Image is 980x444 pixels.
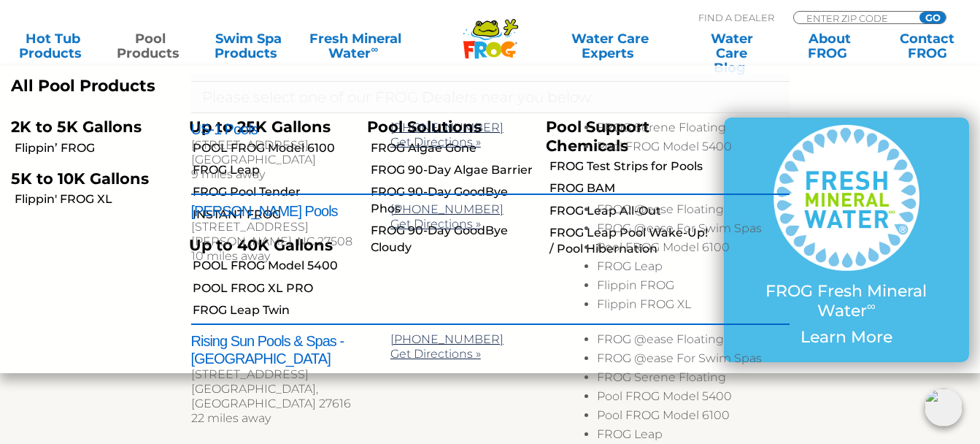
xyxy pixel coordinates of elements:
a: Water CareBlog [694,31,770,61]
div: [PERSON_NAME], NC 27508 [191,234,390,249]
a: [PHONE_NUMBER] [390,202,503,216]
a: Fresh MineralWater∞ [308,31,403,61]
li: Pool FROG Model 5400 [597,389,789,408]
li: FROG @ease Floating [597,202,789,221]
p: Up to 25K Gallons [189,118,345,136]
li: FROG Leap [597,259,789,278]
p: 5K to 10K Gallons [11,169,167,188]
sup: ∞ [371,43,378,55]
li: Pool FROG Model 6100 [597,240,789,259]
li: FROG @ease For Swim Spas [597,221,789,240]
a: [PHONE_NUMBER] [390,120,503,134]
div: [GEOGRAPHIC_DATA] [191,153,390,167]
a: AboutFROG [792,31,868,61]
li: FROG @ease For Swim Spas [597,351,789,370]
li: Flippin FROG [597,278,789,297]
h2: Rising Sun Pools & Spas - [GEOGRAPHIC_DATA] [191,332,390,367]
a: Flippin’ FROG [15,140,178,156]
li: FROG @ease Floating [597,332,789,351]
h2: [PERSON_NAME] Pools [191,202,390,220]
p: Learn More [753,328,940,347]
div: [GEOGRAPHIC_DATA], [GEOGRAPHIC_DATA] 27616 [191,382,390,411]
li: Pool FROG Model 5400 [597,139,789,158]
a: Swim SpaProducts [210,31,286,61]
sup: ∞ [867,299,876,313]
p: Find A Dealer [698,11,774,24]
h2: US-1 Pools [191,120,390,138]
input: GO [919,12,946,23]
img: openIcon [925,388,962,426]
a: Water CareExperts [549,31,672,61]
a: PoolProducts [112,31,188,61]
a: All Pool Products [11,77,479,96]
p: Up to 40K Gallons [189,236,345,254]
li: FROG Serene Floating [597,370,789,389]
div: [STREET_ADDRESS] [191,138,390,153]
li: Flippin FROG XL [597,297,789,316]
a: Get Directions » [390,217,481,231]
span: 10 miles away [191,249,270,263]
a: Hot TubProducts [15,31,90,61]
p: 2K to 5K Gallons [11,118,167,136]
div: [STREET_ADDRESS] [191,220,390,234]
p: FROG Fresh Mineral Water [753,282,940,321]
a: Get Directions » [390,135,481,149]
span: 22 miles away [191,411,271,425]
li: FROG Serene Floating [597,120,789,139]
a: FROG Fresh Mineral Water∞ Learn More [753,125,940,354]
input: Zip Code Form [805,12,903,24]
a: [PHONE_NUMBER] [390,332,503,346]
span: 9 miles away [191,167,265,181]
li: Pool FROG Model 6100 [597,408,789,427]
a: Get Directions » [390,347,481,361]
div: [STREET_ADDRESS] [191,367,390,382]
a: ContactFROG [890,31,965,61]
a: Flippin' FROG XL [15,191,178,207]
